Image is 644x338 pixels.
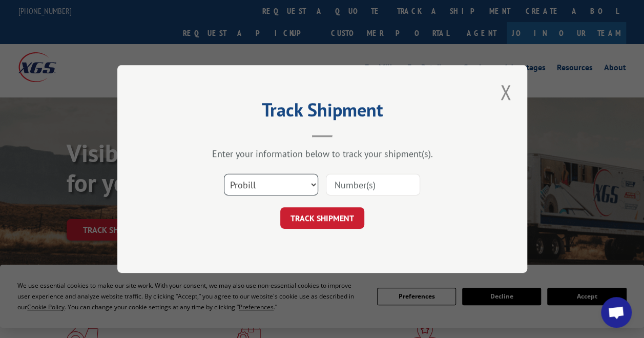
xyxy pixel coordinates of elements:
[326,174,420,195] input: Number(s)
[169,103,476,122] h2: Track Shipment
[169,148,476,160] div: Enter your information below to track your shipment(s).
[497,78,514,106] button: Close modal
[280,207,364,229] button: TRACK SHIPMENT
[601,297,632,328] a: Open chat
